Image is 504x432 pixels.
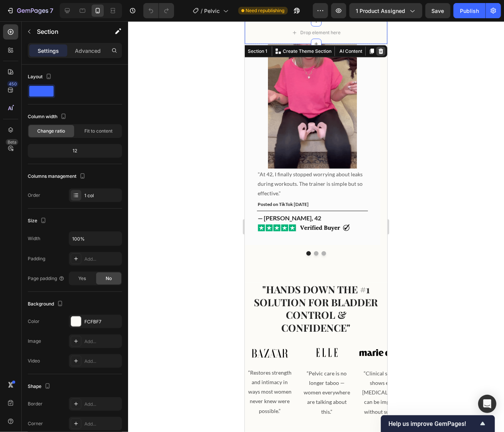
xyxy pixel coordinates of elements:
div: Beta [6,139,18,145]
div: Column width [28,112,68,122]
div: 12 [29,146,120,156]
button: Dot [62,230,66,234]
button: 1 product assigned [349,3,422,18]
div: Columns management [28,171,87,182]
div: Layout [28,72,53,82]
span: No [106,275,112,282]
img: gempages_586325087276237515-9a61f8cb-1c27-456e-8b93-61b881187284.svg [114,322,164,340]
span: Fit to content [84,128,113,135]
button: Dot [77,230,81,234]
div: Color [28,318,40,325]
span: Change ratio [38,128,65,135]
button: 7 [3,3,57,18]
span: Yes [78,275,86,282]
iframe: Design area [245,21,387,432]
p: “Clinical support shows early [MEDICAL_DATA] can be improved without surgery.” [115,347,163,395]
div: Open Intercom Messenger [478,395,496,413]
div: 450 [7,81,18,87]
div: Image [28,338,41,345]
button: Publish [453,3,485,18]
div: Page padding [28,275,65,282]
div: Shape [28,381,52,392]
div: Border [28,400,43,407]
div: Order [28,192,40,199]
button: Dot [69,230,74,234]
input: Auto [69,232,122,245]
span: Help us improve GemPages! [388,420,478,427]
p: Section [37,27,99,36]
div: FCFBF7 [84,318,120,325]
span: Posted on TikTok [DATE] [13,180,64,186]
span: Need republishing [246,7,285,14]
img: gempages_586325087276237515-e70c6779-aa24-4fed-9aee-2853a271e780.svg [0,323,50,341]
p: “Pelvic care is no longer taboo — women everywhere are talking about this.” [58,347,106,395]
button: Save [425,3,450,18]
div: Publish [460,7,479,15]
span: / [201,7,203,15]
p: Advanced [75,47,101,55]
div: Add... [84,338,120,345]
div: Background [28,299,65,309]
p: Settings [38,47,59,55]
div: Undo/Redo [143,3,174,18]
img: gempages_586325087276237515-ea7ad9bc-dc3b-4ca8-b3c9-38cefecfc966.svg [57,322,107,340]
div: Add... [84,256,120,263]
p: "At 42, I finally stopped worrying about leaks during workouts. The trainer is simple but so effe... [13,148,122,177]
span: Save [432,8,444,14]
div: Corner [28,420,43,427]
div: 1 col [84,192,120,199]
div: Padding [28,255,45,262]
div: Add... [84,401,120,408]
img: gempages_586325087276237515-dbe771c6-f499-4a5b-9f76-d7d708dcafd1.png [12,202,123,212]
p: “Restores strength and intimacy in ways most women never knew were possible.” [1,347,49,394]
strong: — [PERSON_NAME], 42 [13,193,76,200]
span: Pelvic [204,7,220,15]
div: Video [28,358,40,364]
div: Size [28,216,48,226]
div: Add... [84,358,120,365]
p: 7 [50,6,53,15]
span: 1 product assigned [356,7,405,15]
h2: "HANDS DOWN THE #1 SOLUTION FOR BLADDER CONTROL & CONFIDENCE" [6,261,137,314]
div: Add... [84,421,120,427]
div: Width [28,235,40,242]
button: Show survey - Help us improve GemPages! [388,419,487,428]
